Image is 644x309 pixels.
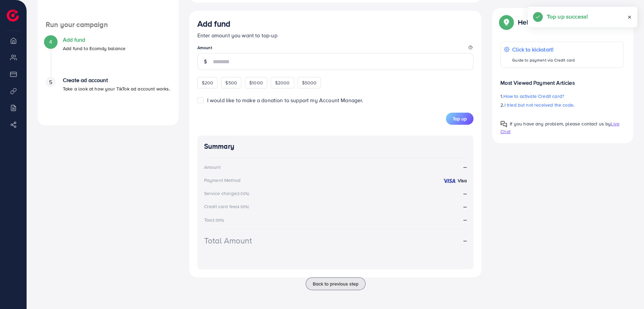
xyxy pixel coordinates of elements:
span: $1000 [249,79,263,86]
div: Tax [204,217,226,223]
h5: Top up success! [547,12,588,21]
img: credit [443,178,456,184]
span: 4 [49,38,52,46]
h4: Create ad account [63,77,170,83]
p: Click to kickstart! [512,45,575,53]
small: (4.00%) [236,204,249,209]
small: (3.00%) [236,191,249,196]
h3: Add fund [197,19,230,29]
span: 5 [49,78,52,86]
button: Top up [446,113,473,125]
strong: Visa [458,177,467,184]
strong: -- [463,190,467,197]
p: Enter amount you want to top-up [197,31,474,39]
strong: -- [463,216,467,223]
p: Guide to payment via Credit card [512,56,575,64]
div: Credit card fee [204,203,251,210]
span: $5000 [302,79,317,86]
li: Add fund [38,37,179,77]
strong: -- [463,203,467,210]
div: Amount [204,164,221,170]
p: Help [518,18,532,26]
small: (3.00%) [211,218,224,223]
li: Create ad account [38,77,179,117]
span: Back to previous step [313,280,358,287]
iframe: Chat [497,62,639,304]
p: Take a look at how your TikTok ad account works. [63,85,170,93]
span: $200 [202,79,214,86]
legend: Amount [197,45,474,53]
strong: -- [463,237,467,244]
span: Top up [453,115,467,122]
p: Add fund to Ecomdy balance [63,44,125,52]
h4: Add fund [63,37,125,43]
img: Popup guide [500,16,513,28]
span: $2000 [275,79,290,86]
button: Back to previous step [306,277,366,290]
img: logo [7,9,19,22]
span: I would like to make a donation to support my Account Manager. [207,96,364,104]
div: Service charge [204,190,251,197]
strong: -- [463,163,467,171]
div: Payment Method [204,177,240,184]
h4: Run your campaign [38,21,179,29]
span: $500 [225,79,237,86]
div: Total Amount [204,235,252,246]
h4: Summary [204,142,467,151]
